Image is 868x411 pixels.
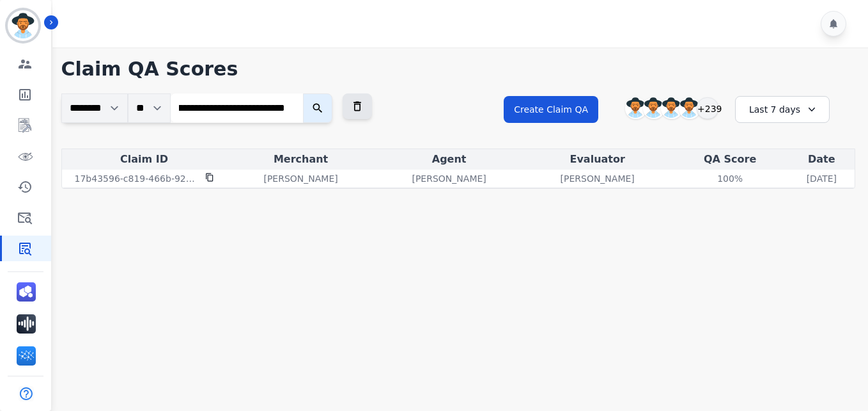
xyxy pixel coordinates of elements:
div: Merchant [229,152,373,167]
div: 100% [701,172,759,185]
div: Agent [378,152,521,167]
div: Last 7 days [735,96,830,123]
img: Bordered avatar [8,10,38,41]
div: QA Score [674,152,786,167]
h1: Claim QA Scores [61,58,855,81]
p: [PERSON_NAME] [561,172,635,185]
div: Date [791,152,852,167]
p: [PERSON_NAME] [412,172,486,185]
div: +239 [697,97,718,119]
button: Create Claim QA [504,96,598,123]
p: 17b43596-c819-466b-9248-397843ff71b5 [75,172,198,185]
div: Claim ID [65,152,224,167]
div: Evaluator [526,152,669,167]
p: [DATE] [807,172,837,185]
p: [PERSON_NAME] [263,172,337,185]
